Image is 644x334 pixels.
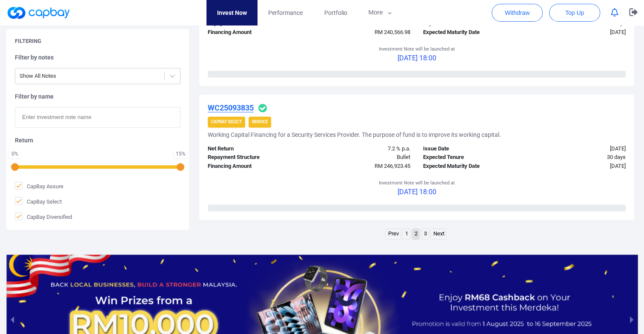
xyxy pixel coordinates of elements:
[211,119,242,124] strong: CapBay Select
[421,229,429,239] a: Page 3
[324,8,347,17] span: Portfolio
[208,131,501,139] h5: Working Capital Financing for a Security Services Provider. The purpose of fund is to improve its...
[431,229,446,239] a: Next page
[378,187,455,198] p: [DATE] 18:00
[378,45,455,53] p: Investment Note will be launched at
[11,151,19,156] div: 0 %
[268,8,303,17] span: Performance
[309,144,417,153] div: 7.2 % p.a.
[524,144,632,153] div: [DATE]
[524,28,632,37] div: [DATE]
[15,93,180,100] h5: Filter by name
[417,162,524,171] div: Expected Maturity Date
[565,8,584,17] span: Top Up
[15,54,180,61] h5: Filter by notes
[201,153,309,162] div: Repayment Structure
[15,37,41,45] h5: Filtering
[208,103,254,112] u: WC25093835
[15,212,72,221] span: CapBay Diversified
[386,229,401,239] a: Previous page
[378,53,455,64] p: [DATE] 18:00
[15,182,63,190] span: CapBay Assure
[403,229,410,239] a: Page 1
[417,28,524,37] div: Expected Maturity Date
[252,119,268,124] strong: Invoice
[417,153,524,162] div: Expected Tenure
[201,144,309,153] div: Net Return
[309,153,417,162] div: Bullet
[201,162,309,171] div: Financing Amount
[549,4,600,22] button: Top Up
[375,29,410,35] span: RM 240,566.98
[378,179,455,187] p: Investment Note will be launched at
[176,151,186,156] div: 15 %
[412,229,419,239] a: Page 2 is your current page
[524,162,632,171] div: [DATE]
[524,153,632,162] div: 30 days
[15,107,180,128] input: Enter investment note name
[417,144,524,153] div: Issue Date
[375,163,410,169] span: RM 246,923.45
[15,197,62,206] span: CapBay Select
[15,136,180,144] h5: Return
[492,4,543,22] button: Withdraw
[201,28,309,37] div: Financing Amount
